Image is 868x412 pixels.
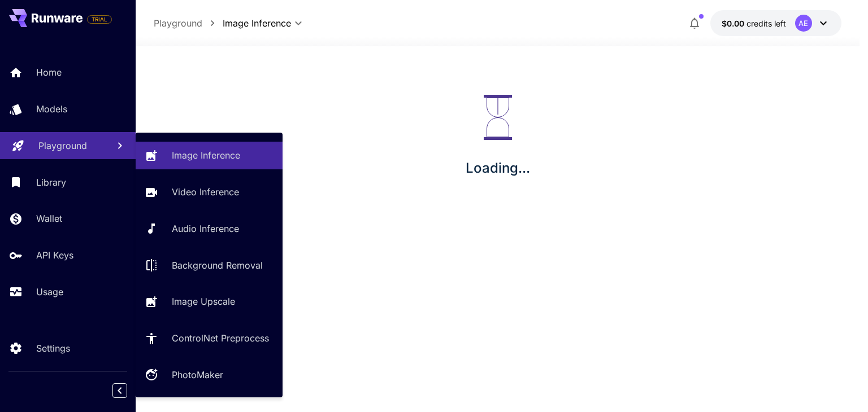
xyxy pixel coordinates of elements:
p: Video Inference [172,185,239,199]
button: $0.00 [710,10,841,36]
p: Settings [36,341,70,355]
div: $0.00 [722,17,786,29]
div: AE [795,15,812,32]
div: Collapse sidebar [121,380,136,401]
span: Add your payment card to enable full platform functionality. [87,12,112,26]
p: Wallet [36,212,62,225]
p: Background Removal [172,258,263,272]
a: Image Inference [136,142,283,169]
p: Library [36,176,66,189]
p: Image Inference [172,148,240,162]
p: Usage [36,285,63,299]
span: TRIAL [88,15,111,24]
a: ControlNet Preprocess [136,325,283,352]
p: Audio Inference [172,222,239,235]
span: Image Inference [223,16,291,30]
p: Image Upscale [172,295,235,308]
a: Audio Inference [136,215,283,243]
a: Image Upscale [136,288,283,315]
p: PhotoMaker [172,368,223,382]
p: ControlNet Preprocess [172,331,269,345]
span: $0.00 [722,19,747,28]
button: Collapse sidebar [112,383,127,398]
a: Video Inference [136,178,283,206]
p: Playground [154,16,202,30]
p: Playground [38,139,87,152]
p: Models [36,102,67,116]
p: API Keys [36,248,73,262]
p: Home [36,65,62,79]
nav: breadcrumb [154,16,223,30]
a: Background Removal [136,251,283,279]
p: Loading... [466,158,530,178]
a: PhotoMaker [136,361,283,389]
span: credits left [747,19,786,28]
